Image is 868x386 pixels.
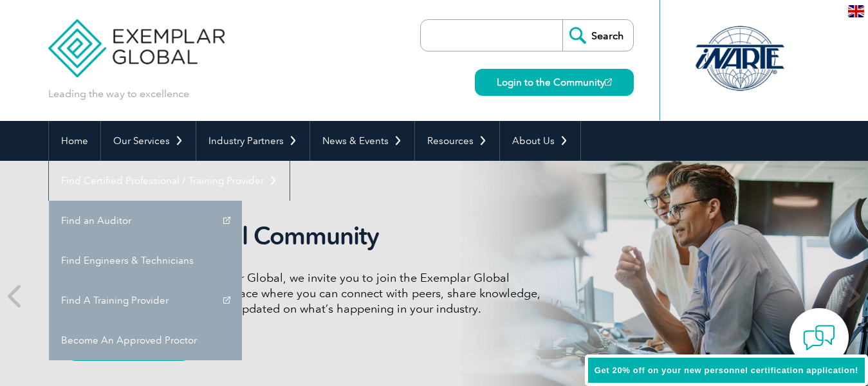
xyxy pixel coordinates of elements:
a: Find an Auditor [49,201,242,241]
a: Industry Partners [196,121,309,161]
a: Find A Training Provider [49,280,242,320]
p: As a valued member of Exemplar Global, we invite you to join the Exemplar Global Community—a fun,... [68,270,550,317]
img: open_square.png [605,78,612,86]
a: News & Events [310,121,414,161]
a: Our Services [101,121,196,161]
img: en [848,5,864,17]
span: Get 20% off on your new personnel certification application! [595,365,858,375]
a: Become An Approved Proctor [49,320,242,360]
a: Resources [415,121,499,161]
input: Search [562,20,633,51]
img: contact-chat.png [803,322,835,354]
a: Find Certified Professional / Training Provider [49,161,290,201]
a: Login to the Community [475,69,634,96]
h2: Exemplar Global Community [68,221,550,251]
a: About Us [500,121,580,161]
a: Home [49,121,100,161]
a: Find Engineers & Technicians [49,241,242,280]
p: Leading the way to excellence [48,87,189,101]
